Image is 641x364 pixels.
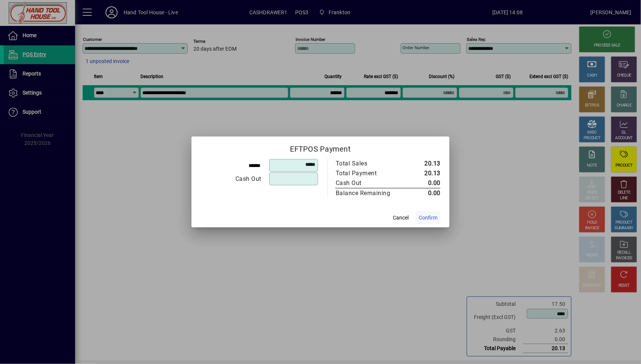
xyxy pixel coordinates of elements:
td: 20.13 [406,168,440,178]
td: 0.00 [406,178,440,188]
div: Balance Remaining [336,189,399,198]
td: 20.13 [406,159,440,168]
button: Cancel [389,211,413,224]
td: 0.00 [406,188,440,199]
button: Confirm [416,211,440,224]
td: Total Sales [335,159,406,168]
div: Cash Out [336,179,399,188]
span: Cancel [393,214,409,222]
h2: EFTPOS Payment [192,137,449,158]
div: Cash Out [201,174,261,184]
span: Confirm [419,214,437,222]
td: Total Payment [335,168,406,178]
